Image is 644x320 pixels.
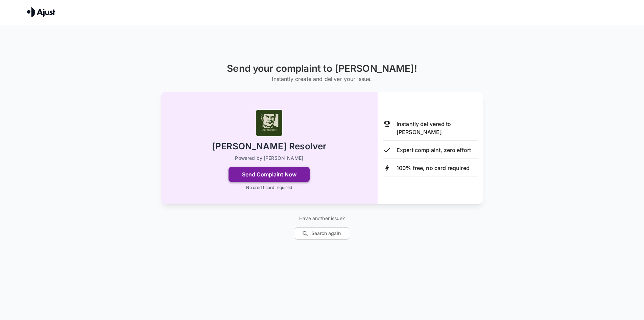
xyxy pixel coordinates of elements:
h1: Send your complaint to [PERSON_NAME]! [227,63,417,74]
button: Search again [295,227,349,240]
h6: Instantly create and deliver your issue. [227,74,417,84]
p: 100% free, no card required [397,164,470,172]
p: No credit card required [246,185,292,191]
h2: [PERSON_NAME] Resolver [212,141,326,152]
p: Powered by [PERSON_NAME] [235,155,303,162]
p: Expert complaint, zero effort [397,146,471,154]
button: Send Complaint Now [229,167,310,182]
img: Dan Murphy's [256,109,283,136]
p: Have another issue? [295,215,349,222]
img: Ajust [27,7,55,17]
p: Instantly delivered to [PERSON_NAME] [397,120,478,136]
